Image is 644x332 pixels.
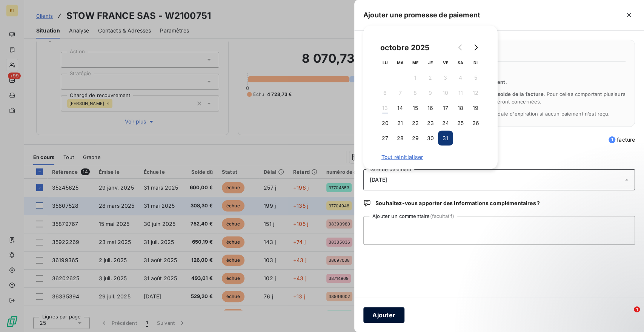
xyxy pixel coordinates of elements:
[378,55,393,70] th: lundi
[423,116,438,131] button: 23
[408,131,423,146] button: 29
[438,116,453,131] button: 24
[393,100,408,116] button: 14
[378,42,432,54] div: octobre 2025
[453,100,468,116] button: 18
[381,154,480,160] span: Tout réinitialiser
[453,70,468,85] button: 4
[375,199,540,207] span: Souhaitez-vous apporter des informations complémentaires ?
[438,55,453,70] th: vendredi
[609,136,635,144] span: facture
[408,116,423,131] button: 22
[453,40,468,55] button: Go to previous month
[493,259,644,312] iframe: Intercom notifications message
[382,91,626,105] span: La promesse de paiement couvre . Pour celles comportant plusieurs échéances, seules les échéances...
[363,307,404,323] button: Ajouter
[438,131,453,146] button: 31
[634,306,640,312] span: 1
[468,55,483,70] th: dimanche
[438,70,453,85] button: 3
[453,116,468,131] button: 25
[363,10,480,20] h5: Ajouter une promesse de paiement
[462,91,544,97] span: l’ensemble du solde de la facture
[609,136,615,143] span: 1
[453,85,468,100] button: 11
[468,85,483,100] button: 12
[468,100,483,116] button: 19
[423,85,438,100] button: 9
[408,70,423,85] button: 1
[408,55,423,70] th: mercredi
[468,70,483,85] button: 5
[618,306,636,324] iframe: Intercom live chat
[378,131,393,146] button: 27
[378,85,393,100] button: 6
[393,85,408,100] button: 7
[438,100,453,116] button: 17
[453,55,468,70] th: samedi
[393,55,408,70] th: mardi
[378,100,393,116] button: 13
[393,131,408,146] button: 28
[423,55,438,70] th: jeudi
[408,85,423,100] button: 8
[378,116,393,131] button: 20
[370,177,387,183] span: [DATE]
[408,100,423,116] button: 15
[438,85,453,100] button: 10
[423,70,438,85] button: 2
[468,40,483,55] button: Go to next month
[423,131,438,146] button: 30
[468,116,483,131] button: 26
[423,100,438,116] button: 16
[393,116,408,131] button: 21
